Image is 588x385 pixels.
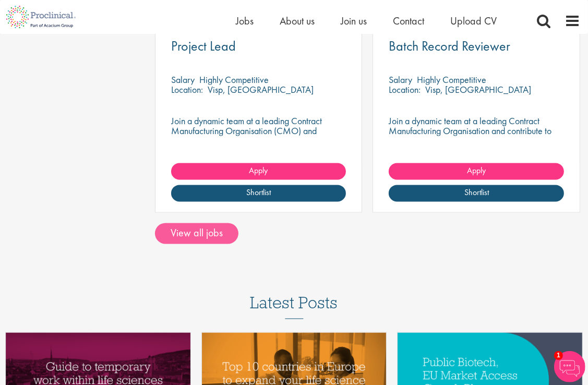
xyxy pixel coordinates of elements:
[171,116,346,155] p: Join a dynamic team at a leading Contract Manufacturing Organisation (CMO) and contribute to grou...
[554,351,563,360] span: 1
[171,40,346,53] a: Project Lead
[199,74,269,86] p: Highly Competitive
[389,116,564,155] p: Join a dynamic team at a leading Contract Manufacturing Organisation and contribute to groundbrea...
[389,37,510,55] span: Batch Record Reviewer
[171,37,236,55] span: Project Lead
[450,14,497,28] a: Upload CV
[467,165,486,176] span: Apply
[389,40,564,53] a: Batch Record Reviewer
[389,163,564,179] a: Apply
[171,163,346,179] a: Apply
[425,83,531,95] p: Visp, [GEOGRAPHIC_DATA]
[236,14,254,28] a: Jobs
[389,83,421,95] span: Location:
[393,14,424,28] a: Contact
[171,74,195,86] span: Salary
[171,83,203,95] span: Location:
[280,14,315,28] a: About us
[250,294,338,319] h3: Latest Posts
[171,185,346,201] a: Shortlist
[389,74,412,86] span: Salary
[341,14,367,28] a: Join us
[554,351,585,382] img: Chatbot
[389,185,564,201] a: Shortlist
[417,74,486,86] p: Highly Competitive
[208,83,314,95] p: Visp, [GEOGRAPHIC_DATA]
[249,165,268,176] span: Apply
[155,223,238,244] a: View all jobs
